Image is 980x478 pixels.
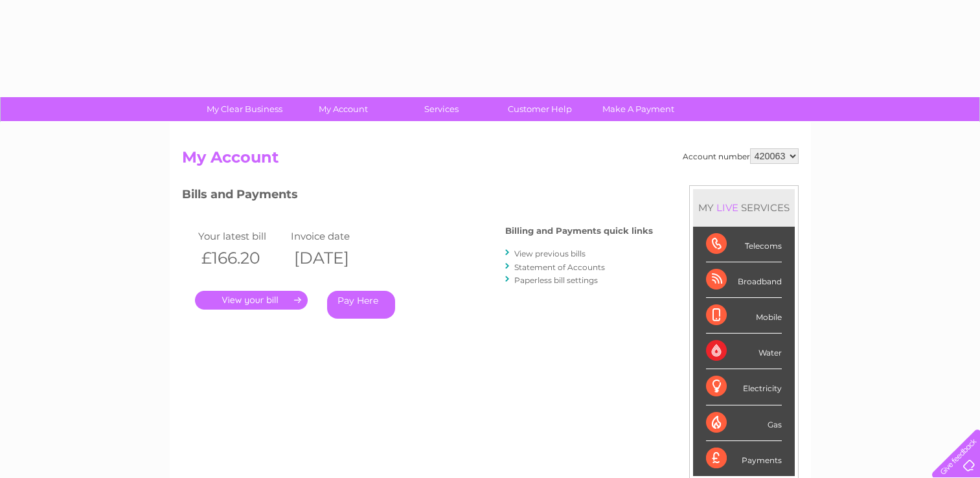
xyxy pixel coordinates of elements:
[288,245,381,271] th: [DATE]
[388,97,495,121] a: Services
[514,249,586,258] a: View previous bills
[706,441,782,476] div: Payments
[182,185,653,208] h3: Bills and Payments
[706,227,782,262] div: Telecoms
[514,262,605,272] a: Statement of Accounts
[683,148,799,164] div: Account number
[714,201,741,214] div: LIVE
[327,291,395,319] a: Pay Here
[191,97,298,121] a: My Clear Business
[706,369,782,405] div: Electricity
[182,148,799,173] h2: My Account
[195,291,308,310] a: .
[195,245,288,271] th: £166.20
[585,97,692,121] a: Make A Payment
[288,227,381,245] td: Invoice date
[706,262,782,298] div: Broadband
[706,298,782,334] div: Mobile
[514,275,598,285] a: Paperless bill settings
[290,97,396,121] a: My Account
[195,227,288,245] td: Your latest bill
[706,405,782,441] div: Gas
[486,97,593,121] a: Customer Help
[505,226,653,236] h4: Billing and Payments quick links
[693,189,795,226] div: MY SERVICES
[706,334,782,369] div: Water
